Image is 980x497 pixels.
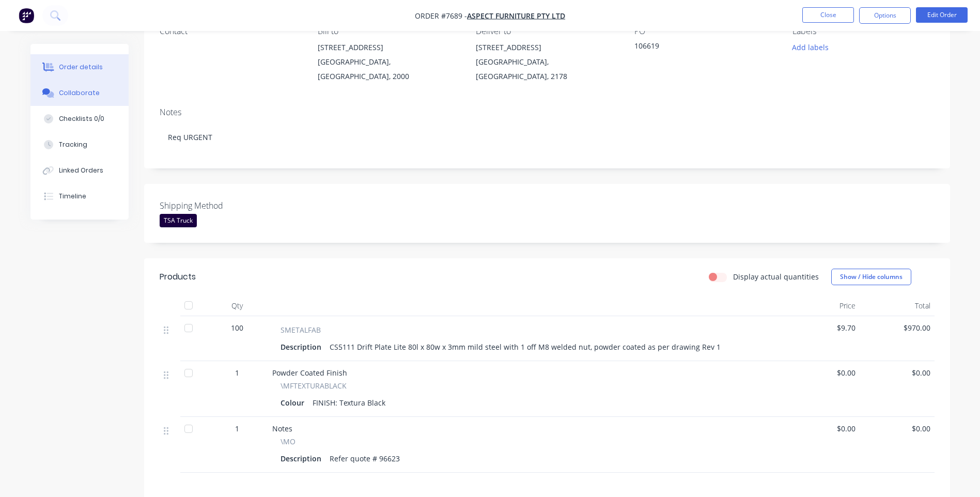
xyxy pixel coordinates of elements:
[860,296,935,316] div: Total
[281,324,321,335] span: SMETALFAB
[864,322,930,333] span: $970.00
[281,451,325,466] div: Description
[476,26,617,36] div: Deliver to
[235,367,239,378] span: 1
[160,26,301,36] div: Contact
[160,199,289,212] label: Shipping Method
[476,55,617,84] div: [GEOGRAPHIC_DATA], [GEOGRAPHIC_DATA], 2178
[281,380,347,391] span: \MFTEXTURABLACK
[30,132,129,158] button: Tracking
[318,26,459,36] div: Bill to
[634,26,776,36] div: PO
[59,63,103,72] div: Order details
[30,106,129,132] button: Checklists 0/0
[318,55,459,84] div: [GEOGRAPHIC_DATA], [GEOGRAPHIC_DATA], 2000
[160,214,197,227] div: TSA Truck
[792,26,934,36] div: Labels
[308,395,390,410] div: FINISH: Textura Black
[864,423,930,434] span: $0.00
[231,322,243,333] span: 100
[281,339,325,354] div: Description
[318,40,459,55] div: [STREET_ADDRESS]
[30,158,129,183] button: Linked Orders
[30,183,129,209] button: Timeline
[272,368,347,378] span: Powder Coated Finish
[30,80,129,106] button: Collaborate
[19,8,34,23] img: Factory
[325,451,404,466] div: Refer quote # 96623
[789,423,855,434] span: $0.00
[859,7,911,24] button: Options
[206,296,268,316] div: Qty
[802,7,854,23] button: Close
[831,269,911,285] button: Show / Hide columns
[789,322,855,333] span: $9.70
[785,296,860,316] div: Price
[160,271,196,283] div: Products
[634,40,764,55] div: 106619
[733,271,819,282] label: Display actual quantities
[59,140,87,149] div: Tracking
[272,424,292,433] span: Notes
[325,339,725,354] div: CS5111 Drift Plate Lite 80l x 80w x 3mm mild steel with 1 off M8 welded nut, powder coated as per...
[864,367,930,378] span: $0.00
[59,88,100,98] div: Collaborate
[415,11,467,21] span: Order #7689 -
[789,367,855,378] span: $0.00
[916,7,968,23] button: Edit Order
[59,166,103,175] div: Linked Orders
[787,40,834,54] button: Add labels
[160,121,935,153] div: Req URGENT
[59,114,104,123] div: Checklists 0/0
[281,395,308,410] div: Colour
[476,40,617,55] div: [STREET_ADDRESS]
[235,423,239,434] span: 1
[59,192,86,201] div: Timeline
[318,40,459,84] div: [STREET_ADDRESS][GEOGRAPHIC_DATA], [GEOGRAPHIC_DATA], 2000
[281,436,295,447] span: \MO
[476,40,617,84] div: [STREET_ADDRESS][GEOGRAPHIC_DATA], [GEOGRAPHIC_DATA], 2178
[467,11,565,21] a: Aspect Furniture Pty Ltd
[160,107,935,117] div: Notes
[30,54,129,80] button: Order details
